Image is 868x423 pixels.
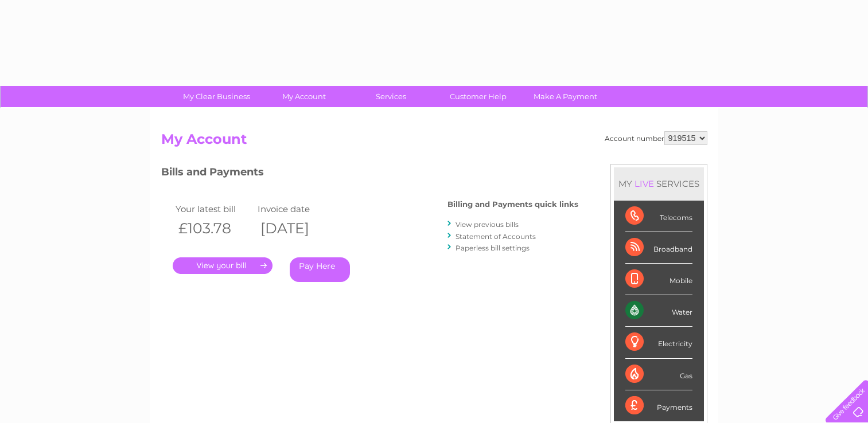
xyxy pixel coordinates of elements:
[625,295,692,327] div: Water
[605,131,707,145] div: Account number
[169,86,264,107] a: My Clear Business
[625,264,692,295] div: Mobile
[625,327,692,358] div: Electricity
[632,178,656,189] div: LIVE
[256,86,351,107] a: My Account
[518,86,613,107] a: Make A Payment
[290,257,350,282] a: Pay Here
[625,232,692,264] div: Broadband
[173,201,255,217] td: Your latest bill
[447,200,578,209] h4: Billing and Payments quick links
[614,167,704,200] div: MY SERVICES
[173,257,273,274] a: .
[344,86,438,107] a: Services
[431,86,526,107] a: Customer Help
[255,217,337,240] th: [DATE]
[625,390,692,421] div: Payments
[255,201,337,217] td: Invoice date
[456,244,530,252] a: Paperless bill settings
[161,131,707,153] h2: My Account
[173,217,255,240] th: £103.78
[456,232,536,241] a: Statement of Accounts
[161,164,578,184] h3: Bills and Payments
[625,359,692,390] div: Gas
[625,201,692,232] div: Telecoms
[456,220,519,229] a: View previous bills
